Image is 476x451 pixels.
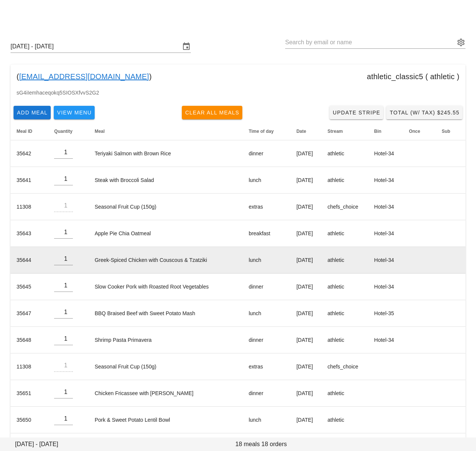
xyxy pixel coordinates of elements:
[11,353,48,380] td: 11308
[243,167,290,194] td: lunch
[290,220,322,247] td: [DATE]
[456,38,465,47] button: appended action
[17,110,48,116] span: Add Meal
[243,122,290,140] th: Time of day: Not sorted. Activate to sort ascending.
[89,327,243,353] td: Shrimp Pasta Primavera
[368,122,403,140] th: Bin: Not sorted. Activate to sort ascending.
[374,129,381,134] span: Bin
[11,167,48,194] td: 35641
[386,106,462,119] button: Total (w/ Tax) $245.55
[182,106,243,119] button: Clear All Meals
[17,129,32,134] span: Meal ID
[89,247,243,274] td: Greek-Spiced Chicken with Couscous & Tzatziki
[328,129,343,134] span: Stream
[89,140,243,167] td: Teriyaki Salmon with Brown Rice
[322,327,368,353] td: athletic
[243,327,290,353] td: dinner
[11,122,48,140] th: Meal ID: Not sorted. Activate to sort ascending.
[368,327,403,353] td: Hotel-34
[322,140,368,167] td: athletic
[243,353,290,380] td: extras
[285,36,455,48] input: Search by email or name
[11,327,48,353] td: 35648
[368,247,403,274] td: Hotel-34
[243,194,290,220] td: extras
[436,122,465,140] th: Sub: Not sorted. Activate to sort ascending.
[368,300,403,327] td: Hotel-35
[322,380,368,407] td: athletic
[11,140,48,167] td: 35642
[290,380,322,407] td: [DATE]
[290,122,322,140] th: Date: Not sorted. Activate to sort ascending.
[290,300,322,327] td: [DATE]
[54,129,73,134] span: Quantity
[322,194,368,220] td: chefs_choice
[11,65,465,89] div: ( ) athletic_classic5 ( athletic )
[89,300,243,327] td: BBQ Braised Beef with Sweet Potato Mash
[89,167,243,194] td: Steak with Broccoli Salad
[11,407,48,433] td: 35650
[322,247,368,274] td: athletic
[11,274,48,300] td: 35645
[290,247,322,274] td: [DATE]
[11,194,48,220] td: 11308
[290,140,322,167] td: [DATE]
[290,353,322,380] td: [DATE]
[409,129,420,134] span: Once
[329,106,384,119] a: Update Stripe
[89,122,243,140] th: Meal: Not sorted. Activate to sort ascending.
[290,407,322,433] td: [DATE]
[11,220,48,247] td: 35643
[243,380,290,407] td: dinner
[322,300,368,327] td: athletic
[368,140,403,167] td: Hotel-34
[11,300,48,327] td: 35647
[290,274,322,300] td: [DATE]
[243,300,290,327] td: lunch
[322,167,368,194] td: athletic
[290,327,322,353] td: [DATE]
[368,220,403,247] td: Hotel-34
[368,194,403,220] td: Hotel-34
[11,247,48,274] td: 35644
[442,129,450,134] span: Sub
[322,274,368,300] td: athletic
[89,407,243,433] td: Pork & Sweet Potato Lentil Bowl
[243,247,290,274] td: lunch
[296,129,306,134] span: Date
[322,353,368,380] td: chefs_choice
[290,194,322,220] td: [DATE]
[89,353,243,380] td: Seasonal Fruit Cup (150g)
[243,407,290,433] td: lunch
[243,274,290,300] td: dinner
[249,129,274,134] span: Time of day
[89,274,243,300] td: Slow Cooker Pork with Roasted Root Vegetables
[389,110,459,116] span: Total (w/ Tax) $245.55
[290,167,322,194] td: [DATE]
[89,380,243,407] td: Chicken Fricassee with [PERSON_NAME]
[322,407,368,433] td: athletic
[48,122,89,140] th: Quantity: Not sorted. Activate to sort ascending.
[57,110,92,116] span: View Menu
[322,122,368,140] th: Stream: Not sorted. Activate to sort ascending.
[14,106,51,119] button: Add Meal
[332,110,381,116] span: Update Stripe
[403,122,435,140] th: Once: Not sorted. Activate to sort ascending.
[368,167,403,194] td: Hotel-34
[19,71,149,83] a: [EMAIL_ADDRESS][DOMAIN_NAME]
[243,220,290,247] td: breakfast
[185,110,240,116] span: Clear All Meals
[11,89,465,103] div: sG4iIemhaceqokq5SIOSXfvvS2G2
[243,140,290,167] td: dinner
[54,106,95,119] button: View Menu
[368,274,403,300] td: Hotel-34
[89,220,243,247] td: Apple Pie Chia Oatmeal
[322,220,368,247] td: athletic
[95,129,105,134] span: Meal
[89,194,243,220] td: Seasonal Fruit Cup (150g)
[11,380,48,407] td: 35651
